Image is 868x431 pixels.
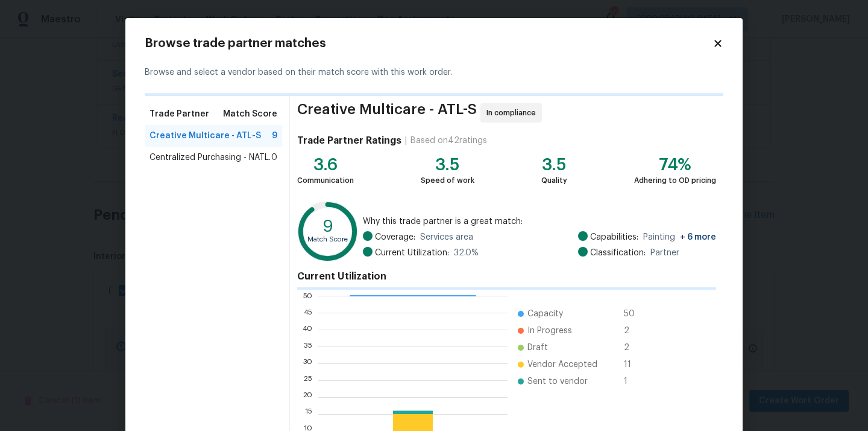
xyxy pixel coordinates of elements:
[624,342,643,354] span: 2
[486,107,541,119] span: In compliance
[375,231,415,243] span: Coverage:
[271,152,277,164] span: 0
[149,108,209,120] span: Trade Partner
[303,292,312,299] text: 50
[624,325,643,337] span: 2
[541,174,567,187] div: Quality
[680,233,716,241] span: + 6 more
[421,174,474,187] div: Speed of work
[375,247,449,259] span: Current Utilization:
[421,159,474,171] div: 3.5
[527,308,563,320] span: Capacity
[590,231,638,243] span: Capabilities:
[297,159,354,171] div: 3.6
[145,52,723,94] div: Browse and select a vendor based on their match score with this work order.
[305,410,312,418] text: 15
[304,377,312,384] text: 25
[302,326,312,333] text: 40
[303,360,312,367] text: 30
[307,236,348,243] text: Match Score
[297,135,401,147] h4: Trade Partner Ratings
[297,103,477,123] span: Creative Multicare - ATL-S
[527,325,572,337] span: In Progress
[634,174,716,187] div: Adhering to OD pricing
[624,359,643,371] span: 11
[527,375,588,388] span: Sent to vendor
[149,152,271,164] span: Centralized Purchasing - NATL.
[410,135,487,147] div: Based on 42 ratings
[590,247,646,259] span: Classification:
[149,130,261,142] span: Creative Multicare - ATL-S
[401,135,410,147] div: |
[297,270,716,283] h4: Current Utilization
[527,359,597,371] span: Vendor Accepted
[624,375,643,388] span: 1
[643,231,716,243] span: Painting
[322,218,333,235] text: 9
[634,159,716,171] div: 74%
[527,342,548,354] span: Draft
[303,309,312,316] text: 45
[303,394,312,401] text: 20
[624,308,643,320] span: 50
[650,247,679,259] span: Partner
[420,231,473,243] span: Services area
[297,174,354,187] div: Communication
[304,343,312,350] text: 35
[541,159,567,171] div: 3.5
[145,37,712,49] h2: Browse trade partner matches
[454,247,479,259] span: 32.0 %
[223,108,277,120] span: Match Score
[363,215,716,228] span: Why this trade partner is a great match:
[272,130,277,142] span: 9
